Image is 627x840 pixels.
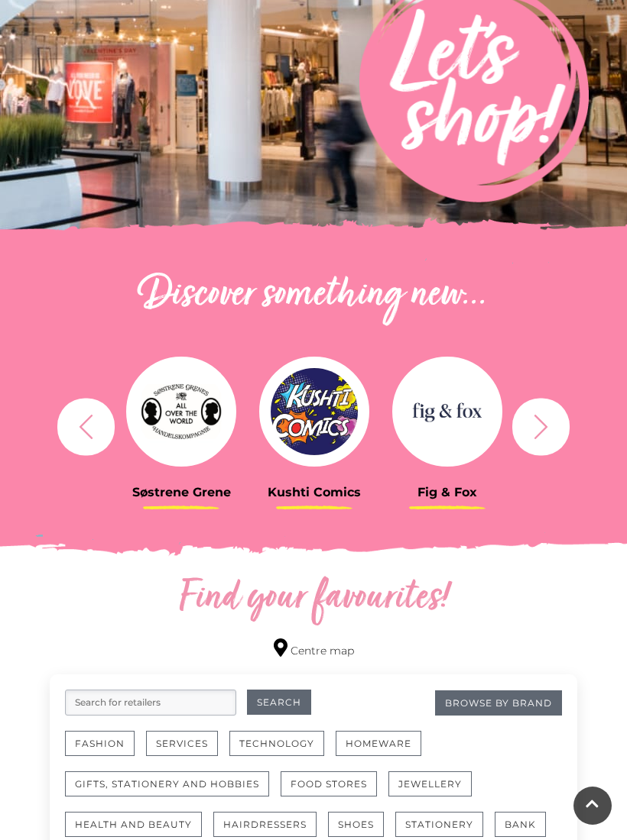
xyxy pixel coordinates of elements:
[281,771,377,796] button: Food Stores
[65,771,269,796] button: Gifts, Stationery and Hobbies
[336,731,421,756] button: Homeware
[281,771,388,812] a: Food Stores
[146,731,218,756] button: Services
[65,731,146,771] a: Fashion
[392,485,502,499] h3: Fig & Fox
[50,271,577,320] h2: Discover something new...
[65,812,202,837] button: Health and Beauty
[495,812,546,837] button: Bank
[435,690,562,716] a: Browse By Brand
[229,731,324,756] button: Technology
[50,574,577,623] h2: Find your favourites!
[388,771,483,812] a: Jewellery
[213,812,317,837] button: Hairdressers
[229,731,336,771] a: Technology
[392,351,502,499] a: Fig & Fox
[395,812,483,837] button: Stationery
[65,731,135,756] button: Fashion
[146,731,229,771] a: Services
[336,731,433,771] a: Homeware
[259,485,369,499] h3: Kushti Comics
[388,771,472,796] button: Jewellery
[65,690,236,716] input: Search for retailers
[247,690,311,715] button: Search
[259,351,369,499] a: Kushti Comics
[274,638,354,659] a: Centre map
[126,351,236,499] a: Søstrene Grene
[328,812,384,837] button: Shoes
[126,485,236,499] h3: Søstrene Grene
[65,771,281,812] a: Gifts, Stationery and Hobbies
